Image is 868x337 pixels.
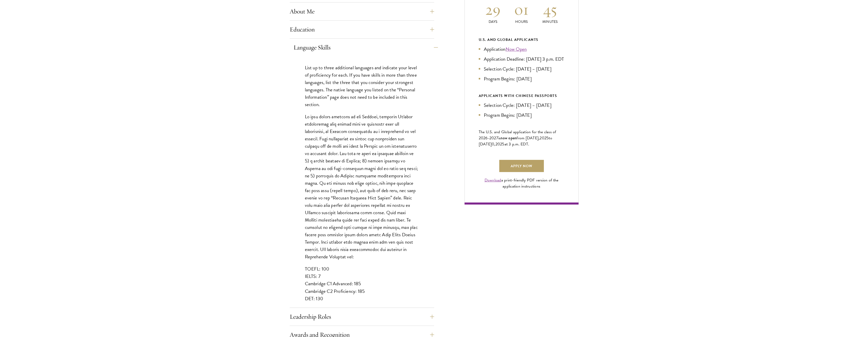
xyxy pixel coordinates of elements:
[305,64,419,108] p: List up to three additional languages and indicate your level of proficiency for each. If you hav...
[479,129,556,141] span: The U.S. and Global application for the class of 202
[479,65,564,73] li: Selection Cycle: [DATE] – [DATE]
[501,135,516,141] span: now open
[495,141,502,147] span: 202
[498,135,501,141] span: is
[479,45,564,53] li: Application
[479,177,564,189] div: a print-friendly PDF version of the application instructions
[290,311,434,323] button: Leadership Roles
[290,23,434,36] button: Education
[485,135,488,141] span: 6
[305,265,419,302] p: TOEFL: 100 IELTS: 7 Cambridge C1 Advanced: 185 Cambridge C2 Proficiency: 185 DET: 130
[536,19,564,24] p: Minutes
[479,37,564,43] div: U.S. and Global Applicants
[479,75,564,82] li: Program Begins: [DATE]
[546,135,549,141] span: 5
[516,135,540,141] span: from [DATE],
[494,141,495,147] span: ,
[505,141,529,147] span: at 3 p.m. EDT.
[492,141,494,147] span: 0
[290,5,434,18] button: About Me
[506,45,527,53] a: Now Open
[507,19,536,24] p: Hours
[496,135,498,141] span: 7
[479,111,564,119] li: Program Begins: [DATE]
[488,135,496,141] span: -202
[293,41,438,54] button: Language Skills
[479,19,507,24] p: Days
[499,160,544,172] a: Apply Now
[305,113,419,260] p: Lo ipsu dolors ametcons ad eli Seddoei, temporin Utlabor etdoloremag aliq enimad mini ve quisnost...
[479,55,564,63] li: Application Deadline: [DATE] 3 p.m. EDT
[479,135,552,147] span: to [DATE]
[479,102,564,109] li: Selection Cycle: [DATE] – [DATE]
[479,93,564,99] div: APPLICANTS WITH CHINESE PASSPORTS
[485,177,501,183] a: Download
[502,141,504,147] span: 5
[540,135,546,141] span: 202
